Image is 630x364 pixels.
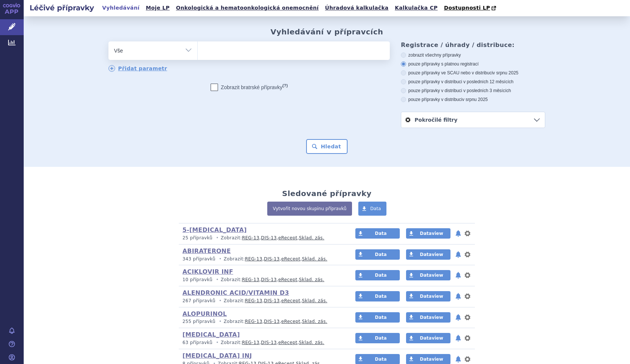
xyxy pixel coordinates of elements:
[299,277,325,282] a: Sklad. zás.
[182,340,341,346] p: Zobrazit: , , ,
[261,235,277,240] a: DIS-13
[355,312,400,323] a: Data
[464,271,471,280] button: nastavení
[242,235,259,240] a: REG-13
[278,340,298,345] a: eRecept
[493,70,518,75] span: v srpnu 2025
[182,331,240,338] a: [MEDICAL_DATA]
[455,334,462,343] button: notifikace
[455,229,462,238] button: notifikace
[375,336,387,341] span: Data
[182,268,233,275] a: ACIKLOVIR INF
[455,355,462,364] button: notifikace
[355,291,400,301] a: Data
[264,319,279,324] a: DIS-13
[182,247,231,255] a: ABIRATERONE
[281,298,301,303] a: eRecept
[278,277,298,282] a: eRecept
[455,313,462,322] button: notifikace
[214,340,221,346] i: •
[444,5,490,11] span: Dostupnosti LP
[214,235,221,241] i: •
[420,231,443,236] span: Dataview
[271,27,383,36] h2: Vyhledávání v přípravcích
[182,226,247,233] a: 5-[MEDICAL_DATA]
[355,228,400,239] a: Data
[464,355,471,364] button: nastavení
[406,333,450,343] a: Dataview
[245,298,262,303] a: REG-13
[420,252,443,257] span: Dataview
[401,41,545,48] h3: Registrace / úhrady / distribuce:
[182,289,289,296] a: ALENDRONIC ACID/VITAMIN D3
[323,3,391,13] a: Úhradová kalkulačka
[406,249,450,260] a: Dataview
[401,97,545,102] label: pouze přípravky v distribuci
[401,61,545,67] label: pouze přípravky s platnou registrací
[442,3,500,13] a: Dostupnosti LP
[420,273,443,278] span: Dataview
[278,235,298,240] a: eRecept
[464,292,471,301] button: nastavení
[464,334,471,343] button: nastavení
[375,273,387,278] span: Data
[245,319,262,324] a: REG-13
[455,292,462,301] button: notifikace
[182,318,341,325] p: Zobrazit: , , ,
[358,202,386,216] a: Data
[182,319,215,324] span: 255 přípravků
[455,271,462,280] button: notifikace
[375,231,387,236] span: Data
[214,277,221,283] i: •
[108,65,167,72] a: Přidat parametr
[299,340,325,345] a: Sklad. zás.
[211,84,288,91] label: Zobrazit bratrské přípravky
[264,298,279,303] a: DIS-13
[261,340,277,345] a: DIS-13
[182,235,341,241] p: Zobrazit: , , ,
[100,3,142,13] a: Vyhledávání
[370,206,381,211] span: Data
[306,139,348,154] button: Hledat
[406,270,450,280] a: Dataview
[242,340,259,345] a: REG-13
[267,202,352,216] a: Vytvořit novou skupinu přípravků
[355,270,400,280] a: Data
[24,3,100,13] h2: Léčivé přípravky
[299,235,325,240] a: Sklad. zás.
[182,298,341,304] p: Zobrazit: , , ,
[264,256,279,262] a: DIS-13
[464,250,471,259] button: nastavení
[420,294,443,299] span: Dataview
[182,235,212,240] span: 25 přípravků
[401,112,545,128] a: Pokročilé filtry
[174,3,321,13] a: Onkologická a hematoonkologická onemocnění
[182,352,252,359] a: [MEDICAL_DATA] INJ
[420,336,443,341] span: Dataview
[375,315,387,320] span: Data
[355,249,400,260] a: Data
[406,291,450,301] a: Dataview
[282,83,288,88] abbr: (?)
[182,310,227,317] a: ALOPURINOL
[281,319,301,324] a: eRecept
[462,97,487,102] span: v srpnu 2025
[217,318,224,325] i: •
[375,357,387,362] span: Data
[393,3,440,13] a: Kalkulačka CP
[302,319,328,324] a: Sklad. zás.
[182,277,341,283] p: Zobrazit: , , ,
[401,70,545,76] label: pouze přípravky ve SCAU nebo v distribuci
[182,298,215,303] span: 267 přípravků
[420,357,443,362] span: Dataview
[401,52,545,58] label: zobrazit všechny přípravky
[355,333,400,343] a: Data
[144,3,172,13] a: Moje LP
[420,315,443,320] span: Dataview
[182,340,212,345] span: 63 přípravků
[245,256,262,262] a: REG-13
[281,256,301,262] a: eRecept
[182,277,212,282] span: 10 přípravků
[302,256,328,262] a: Sklad. zás.
[217,298,224,304] i: •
